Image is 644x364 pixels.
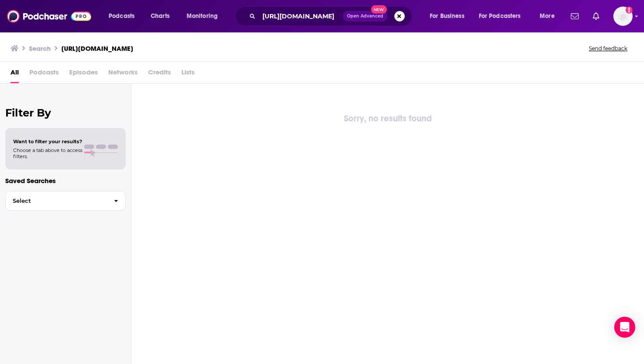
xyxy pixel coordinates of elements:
[613,7,633,26] button: Show profile menu
[567,9,582,24] a: Show notifications dropdown
[347,14,383,18] span: Open Advanced
[243,6,421,26] div: Search podcasts, credits, & more...
[148,65,171,83] span: Credits
[11,65,19,83] a: All
[534,9,566,23] button: open menu
[259,9,343,23] input: Search podcasts, credits, & more...
[131,112,644,126] div: Sorry, no results found
[145,9,175,23] a: Charts
[103,9,146,23] button: open menu
[109,10,134,22] span: Podcasts
[5,177,126,185] p: Saved Searches
[151,10,170,22] span: Charts
[540,10,555,22] span: More
[181,65,195,83] span: Lists
[614,317,635,338] div: Open Intercom Messenger
[589,9,603,24] a: Show notifications dropdown
[5,106,126,119] h2: Filter By
[6,198,107,204] span: Select
[5,191,126,211] button: Select
[613,7,633,26] img: User Profile
[180,9,229,23] button: open menu
[424,9,475,23] button: open menu
[479,10,521,22] span: For Podcasters
[626,7,633,14] svg: Add a profile image
[29,65,59,83] span: Podcasts
[586,45,630,52] button: Send feedback
[613,7,633,26] span: Logged in as SolComms
[61,44,133,53] h3: [URL][DOMAIN_NAME]
[13,138,82,145] span: Want to filter your results?
[371,5,387,14] span: New
[473,9,534,23] button: open menu
[29,44,51,53] h3: Search
[13,147,82,159] span: Choose a tab above to access filters.
[69,65,98,83] span: Episodes
[187,10,218,22] span: Monitoring
[430,10,464,22] span: For Business
[7,8,91,25] img: Podchaser - Follow, Share and Rate Podcasts
[108,65,138,83] span: Networks
[343,11,387,21] button: Open AdvancedNew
